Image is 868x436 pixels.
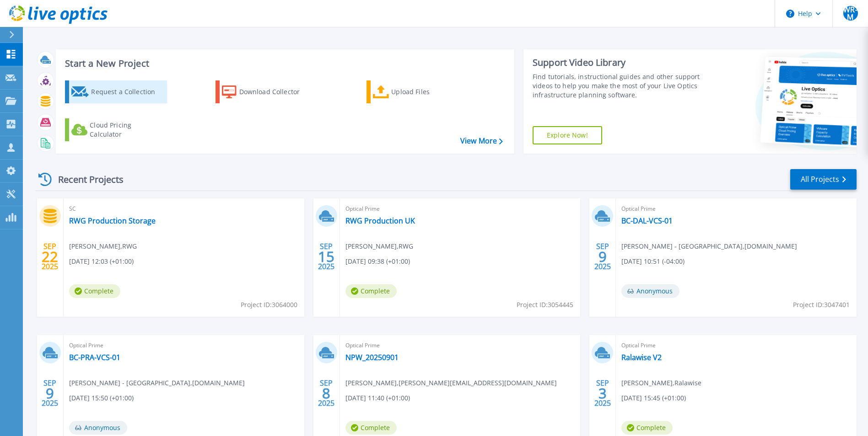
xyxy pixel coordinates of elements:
span: Optical Prime [621,204,851,214]
span: Optical Prime [345,340,575,351]
div: SEP 2025 [41,377,59,410]
span: Complete [621,421,673,435]
div: Download Collector [239,83,313,101]
a: Download Collector [216,80,318,103]
div: SEP 2025 [41,240,59,273]
div: Upload Files [391,83,464,101]
span: [PERSON_NAME] - [GEOGRAPHIC_DATA] , [DOMAIN_NAME] [621,241,797,251]
span: 15 [318,253,334,261]
span: 3 [598,389,607,397]
a: Cloud Pricing Calculator [65,118,167,141]
span: Project ID: 3047401 [793,300,850,310]
span: 8 [322,389,330,397]
span: Complete [345,284,397,298]
div: Support Video Library [533,57,702,69]
span: SC [69,204,299,214]
span: Project ID: 3064000 [241,300,297,310]
span: Anonymous [69,421,127,435]
a: View More [460,137,503,145]
span: [PERSON_NAME] , Ralawise [621,378,701,388]
span: [DATE] 09:38 (+01:00) [345,256,410,266]
div: SEP 2025 [318,240,335,273]
div: Find tutorials, instructional guides and other support videos to help you make the most of your L... [533,72,702,100]
span: [PERSON_NAME] , RWG [69,241,137,251]
span: [PERSON_NAME] , [PERSON_NAME][EMAIL_ADDRESS][DOMAIN_NAME] [345,378,557,388]
a: Explore Now! [533,126,602,144]
span: 22 [42,253,58,261]
span: WR-M [843,6,858,21]
span: [DATE] 10:51 (-04:00) [621,256,685,266]
div: SEP 2025 [594,240,611,273]
a: BC-PRA-VCS-01 [69,353,120,362]
div: SEP 2025 [594,377,611,410]
a: RWG Production Storage [69,216,156,225]
span: [PERSON_NAME] - [GEOGRAPHIC_DATA] , [DOMAIN_NAME] [69,378,245,388]
h3: Start a New Project [65,58,502,69]
span: Anonymous [621,284,679,298]
span: [DATE] 15:50 (+01:00) [69,393,134,403]
span: [DATE] 12:03 (+01:00) [69,256,134,266]
div: Cloud Pricing Calculator [90,121,163,139]
span: 9 [598,253,607,261]
span: Project ID: 3054445 [517,300,573,310]
span: Optical Prime [69,340,299,351]
a: BC-DAL-VCS-01 [621,216,673,225]
span: Optical Prime [345,204,575,214]
a: All Projects [790,169,857,190]
div: Recent Projects [35,168,136,191]
span: [PERSON_NAME] , RWG [345,241,413,251]
span: [DATE] 11:40 (+01:00) [345,393,410,403]
div: SEP 2025 [318,377,335,410]
a: RWG Production UK [345,216,415,225]
a: NPW_20250901 [345,353,399,362]
span: Complete [69,284,120,298]
span: 9 [46,389,54,397]
span: Optical Prime [621,340,851,351]
a: Request a Collection [65,80,167,103]
span: [DATE] 15:45 (+01:00) [621,393,686,403]
a: Upload Files [367,80,469,103]
div: Request a Collection [91,83,164,101]
span: Complete [345,421,397,435]
a: Ralawise V2 [621,353,662,362]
